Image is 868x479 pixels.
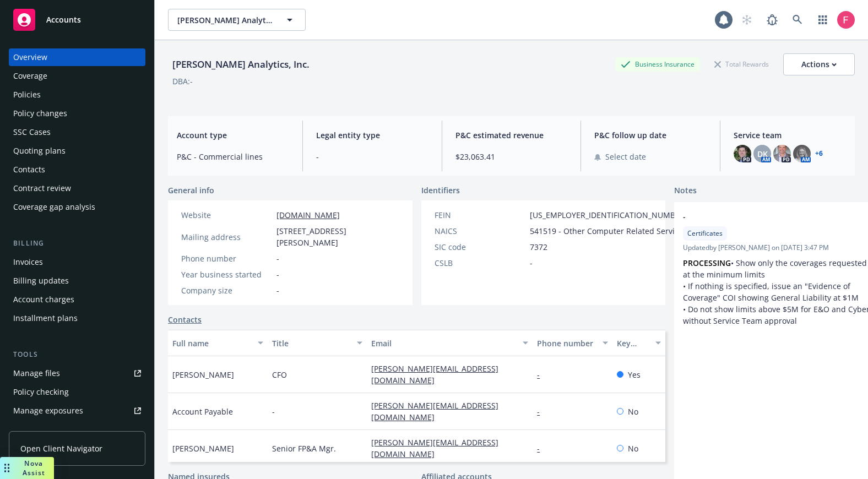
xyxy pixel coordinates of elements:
a: Contacts [168,314,202,325]
div: Business Insurance [615,57,700,71]
span: Identifiers [421,184,460,196]
span: General info [168,184,214,196]
a: Report a Bug [761,9,783,31]
button: Key contact [612,330,665,356]
div: Email [371,338,516,349]
span: P&C follow up date [594,129,707,141]
a: - [537,369,549,380]
span: CFO [272,369,287,380]
span: Accounts [46,15,81,24]
div: Actions [801,54,837,75]
a: [PERSON_NAME][EMAIL_ADDRESS][DOMAIN_NAME] [371,437,498,459]
span: DK [757,148,768,160]
div: Manage files [13,364,60,382]
div: [PERSON_NAME] Analytics, Inc. [168,57,314,72]
div: Tools [9,349,145,360]
span: - [276,285,279,296]
span: No [628,406,638,417]
a: Switch app [812,9,834,31]
a: Policies [9,86,145,104]
a: Accounts [9,4,145,35]
div: Overview [13,48,47,66]
span: - [276,253,279,264]
div: NAICS [435,225,525,237]
a: Contract review [9,179,145,197]
a: SSC Cases [9,123,145,141]
span: [US_EMPLOYER_IDENTIFICATION_NUMBER] [530,209,687,221]
div: Billing [9,238,145,249]
div: SIC code [435,241,525,253]
img: photo [837,11,855,29]
div: CSLB [435,257,525,269]
div: Key contact [617,338,649,349]
span: No [628,443,638,454]
a: Manage exposures [9,402,145,420]
span: Nova Assist [23,459,45,477]
button: Phone number [533,330,612,356]
a: [PERSON_NAME][EMAIL_ADDRESS][DOMAIN_NAME] [371,363,498,385]
a: Policy checking [9,383,145,401]
span: $23,063.41 [455,151,568,162]
span: Account type [177,129,289,141]
span: - [276,269,279,280]
a: - [537,406,549,417]
span: [PERSON_NAME] [172,443,234,454]
a: Manage certificates [9,421,145,438]
div: Policies [13,86,41,104]
div: Full name [172,338,251,349]
span: Account Payable [172,406,233,417]
span: P&C estimated revenue [455,129,568,141]
div: Coverage gap analysis [13,198,95,216]
div: Contract review [13,179,71,197]
div: Manage exposures [13,402,83,420]
span: Service team [734,129,846,141]
span: Open Client Navigator [20,443,102,454]
a: Quoting plans [9,142,145,160]
a: Start snowing [736,9,758,31]
div: Policy checking [13,383,69,401]
div: Coverage [13,67,47,85]
button: Title [268,330,367,356]
div: Account charges [13,291,74,308]
div: Title [272,338,351,349]
div: Phone number [537,338,595,349]
span: Yes [628,369,641,380]
div: Installment plans [13,309,78,327]
span: - [316,151,428,162]
a: +6 [815,150,823,157]
span: - [683,211,846,222]
img: photo [773,145,791,162]
div: Company size [181,285,272,296]
span: Certificates [687,228,723,238]
span: - [272,406,275,417]
a: Overview [9,48,145,66]
a: Coverage [9,67,145,85]
span: [PERSON_NAME] [172,369,234,380]
a: Coverage gap analysis [9,198,145,216]
span: Select date [605,151,646,162]
img: photo [734,145,751,162]
a: Contacts [9,161,145,178]
a: Account charges [9,291,145,308]
span: [PERSON_NAME] Analytics, Inc. [177,14,273,26]
a: - [537,443,549,454]
div: FEIN [435,209,525,221]
div: Quoting plans [13,142,66,160]
a: [PERSON_NAME][EMAIL_ADDRESS][DOMAIN_NAME] [371,400,498,422]
span: 7372 [530,241,547,253]
span: - [530,257,533,269]
div: Contacts [13,161,45,178]
span: Legal entity type [316,129,428,141]
div: Policy changes [13,105,67,122]
span: 541519 - Other Computer Related Services [530,225,687,237]
span: Senior FP&A Mgr. [272,443,336,454]
div: Invoices [13,253,43,271]
div: Total Rewards [709,57,774,71]
div: Manage certificates [13,421,85,438]
strong: PROCESSING [683,258,731,268]
a: Billing updates [9,272,145,290]
div: Year business started [181,269,272,280]
span: P&C - Commercial lines [177,151,289,162]
button: Actions [783,53,855,75]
